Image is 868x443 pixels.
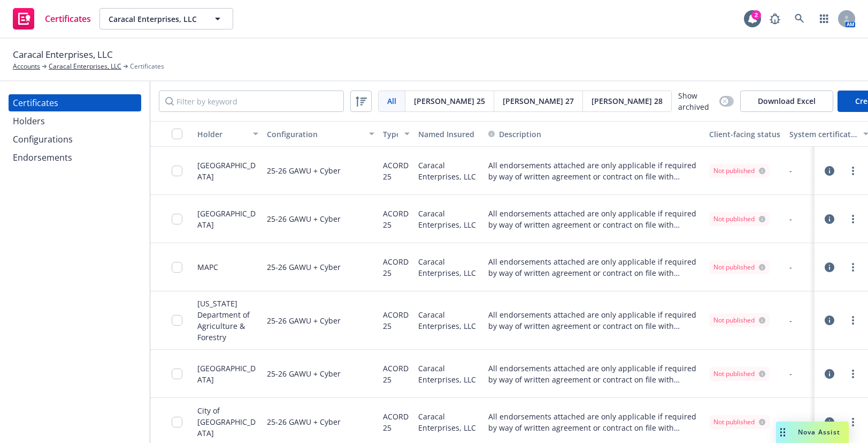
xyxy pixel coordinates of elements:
div: [GEOGRAPHIC_DATA] [197,208,258,230]
a: Search [789,8,810,29]
div: ACORD25 [383,356,410,391]
div: [GEOGRAPHIC_DATA] [197,160,258,182]
span: Caracal Enterprises, LLC [109,13,201,25]
div: Caracal Enterprises, LLC [414,147,484,195]
div: [US_STATE] Department of Agriculture & Forestry [197,298,258,343]
input: Toggle Row Selected [172,214,182,224]
button: Holder [193,121,263,147]
div: 25-26 GAWU + Cyber [267,153,341,188]
input: Filter by keyword [159,91,344,112]
div: 25-26 GAWU + Cyber [267,298,341,343]
a: Holders [9,112,141,130]
input: Select all [172,129,182,139]
a: Certificates [9,94,141,111]
span: [PERSON_NAME] 25 [414,95,485,107]
div: Not published [713,369,765,379]
a: more [847,164,859,177]
div: Holders [13,112,45,130]
div: Not published [713,166,765,176]
a: Configurations [9,131,141,148]
button: Configuration [263,121,379,147]
div: Holder [197,129,247,140]
div: MAPC [197,261,218,273]
button: Caracal Enterprises, LLC [99,8,233,29]
div: Named Insured [418,129,480,140]
div: Not published [713,417,765,427]
button: Download Excel [740,91,833,112]
input: Toggle Row Selected [172,369,182,379]
input: Toggle Row Selected [172,315,182,326]
button: Client-facing status [705,121,785,147]
a: Caracal Enterprises, LLC [49,62,121,71]
input: Toggle Row Selected [172,166,182,176]
div: ACORD25 [383,404,410,439]
button: Named Insured [414,121,484,147]
button: Description [488,129,541,140]
div: Caracal Enterprises, LLC [414,195,484,243]
span: Nova Assist [798,427,840,437]
button: Type [379,121,414,147]
div: 25-26 GAWU + Cyber [267,250,341,284]
div: City of [GEOGRAPHIC_DATA] [197,405,258,439]
button: All endorsements attached are only applicable if required by way of written agreement or contract... [488,363,701,385]
div: Type [383,129,398,140]
div: Caracal Enterprises, LLC [414,243,484,291]
span: [PERSON_NAME] 28 [592,95,663,107]
button: All endorsements attached are only applicable if required by way of written agreement or contract... [488,411,701,433]
div: 25-26 GAWU + Cyber [267,404,341,439]
div: ACORD25 [383,298,410,343]
a: Accounts [13,62,40,71]
span: Show archived [678,90,715,112]
span: [PERSON_NAME] 27 [503,95,574,107]
div: [GEOGRAPHIC_DATA] [197,363,258,385]
button: All endorsements attached are only applicable if required by way of written agreement or contract... [488,309,701,332]
input: Toggle Row Selected [172,262,182,273]
div: System certificate last generated [789,129,857,140]
div: ACORD25 [383,250,410,284]
a: Certificates [9,4,95,34]
div: 25-26 GAWU + Cyber [267,356,341,391]
div: Certificates [13,94,58,111]
div: Drag to move [776,422,789,443]
div: ACORD25 [383,153,410,188]
button: Nova Assist [776,422,849,443]
a: more [847,213,859,226]
a: Switch app [813,8,835,29]
div: Not published [713,316,765,325]
button: All endorsements attached are only applicable if required by way of written agreement or contract... [488,208,701,230]
button: All endorsements attached are only applicable if required by way of written agreement or contract... [488,256,701,279]
a: more [847,314,859,327]
a: Report a Bug [764,8,786,29]
div: Caracal Enterprises, LLC [414,291,484,350]
div: Caracal Enterprises, LLC [414,350,484,398]
div: ACORD25 [383,201,410,236]
div: Configurations [13,131,73,148]
span: All [387,95,396,107]
div: Not published [713,262,765,272]
a: Endorsements [9,149,141,166]
a: more [847,367,859,380]
span: Certificates [45,14,91,23]
button: All endorsements attached are only applicable if required by way of written agreement or contract... [488,160,701,182]
div: Not published [713,214,765,224]
div: 2 [751,10,761,20]
span: Caracal Enterprises, LLC [13,48,113,62]
input: Toggle Row Selected [172,417,182,427]
a: more [847,261,859,274]
div: 25-26 GAWU + Cyber [267,201,341,236]
span: Certificates [130,62,164,71]
div: Configuration [267,129,363,140]
div: Client-facing status [709,129,781,140]
div: Endorsements [13,149,72,166]
a: more [847,416,859,429]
